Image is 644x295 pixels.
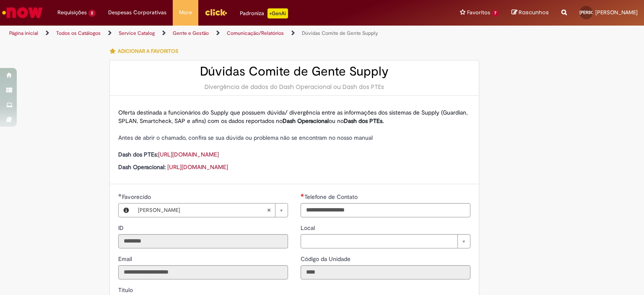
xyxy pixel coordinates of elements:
[301,203,470,217] input: Telefone de Contato
[57,8,87,17] span: Requisições
[118,109,467,125] span: Oferta destinada a funcionários do Supply que possuem dúvida/ divergência entre as informações do...
[301,265,470,279] input: Código da Unidade
[595,9,638,16] span: [PERSON_NAME]
[301,255,352,263] span: Somente leitura - Código da Unidade
[301,193,304,197] span: Obrigatório Preenchido
[118,286,135,294] span: Somente leitura - Título
[205,6,227,18] img: click_logo_yellow_360x200.png
[118,48,178,55] span: Adicionar a Favoritos
[119,30,155,37] a: Service Catalog
[118,286,135,294] label: Somente leitura - Título
[118,151,158,158] strong: Dash dos PTEs:
[118,255,134,263] span: Somente leitura - Email
[283,117,329,125] strong: Dash Operacional
[9,30,38,37] a: Página inicial
[262,204,275,217] abbr: Limpar campo Favorecido
[118,134,373,141] span: Antes de abrir o chamado, confira se sua dúvida ou problema não se encontram no nosso manual
[108,8,166,17] span: Despesas Corporativas
[267,8,288,18] p: +GenAi
[173,30,209,37] a: Gente e Gestão
[118,193,122,197] span: Obrigatório Preenchido
[138,204,267,217] span: [PERSON_NAME]
[301,255,352,263] label: Somente leitura - Código da Unidade
[118,234,288,248] input: ID
[118,163,166,171] strong: Dash Operacional:
[227,30,284,37] a: Comunicação/Relatórios
[512,9,549,17] a: Rascunhos
[88,10,96,17] span: 2
[118,83,470,91] div: Divergência de dados do Dash Operacional ou Dash dos PTEs
[134,204,288,217] a: [PERSON_NAME]Limpar campo Favorecido
[109,42,183,60] button: Adicionar a Favoritos
[118,224,125,232] label: Somente leitura - ID
[122,193,153,201] span: Favorecido, Juliana Pacheco Da Silva De Aguiar
[344,117,384,125] strong: Dash dos PTEs.
[492,10,499,17] span: 7
[579,10,612,15] span: [PERSON_NAME]
[519,8,549,16] span: Rascunhos
[302,30,378,37] a: Dúvidas Comite de Gente Supply
[158,151,219,158] a: [URL][DOMAIN_NAME]
[304,193,359,201] span: Telefone de Contato
[6,26,423,41] ul: Trilhas de página
[301,234,470,248] a: Limpar campo Local
[1,4,44,21] img: ServiceNow
[118,65,470,78] h2: Dúvidas Comite de Gente Supply
[167,163,228,171] a: [URL][DOMAIN_NAME]
[240,8,288,18] div: Padroniza
[118,224,125,232] span: Somente leitura - ID
[301,224,317,232] span: Local
[118,265,288,279] input: Email
[179,8,192,17] span: More
[118,255,134,263] label: Somente leitura - Email
[119,204,134,217] button: Favorecido, Visualizar este registro Juliana Pacheco Da Silva De Aguiar
[467,8,490,17] span: Favoritos
[56,30,101,37] a: Todos os Catálogos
